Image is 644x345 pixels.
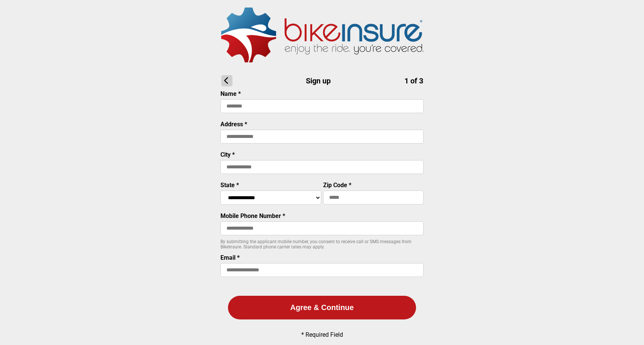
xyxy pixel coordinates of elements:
button: Agree & Continue [228,296,416,319]
label: Email * [220,254,240,261]
h1: Sign up [221,75,423,86]
p: By submitting the applicant mobile number, you consent to receive call or SMS messages from BikeI... [220,239,424,250]
label: Mobile Phone Number * [220,212,285,219]
label: City * [220,151,235,158]
p: * Required Field [301,331,343,338]
label: Name * [220,90,241,97]
label: Address * [220,121,247,128]
span: 1 of 3 [404,76,423,85]
label: Zip Code * [323,182,351,189]
label: State * [220,182,239,189]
